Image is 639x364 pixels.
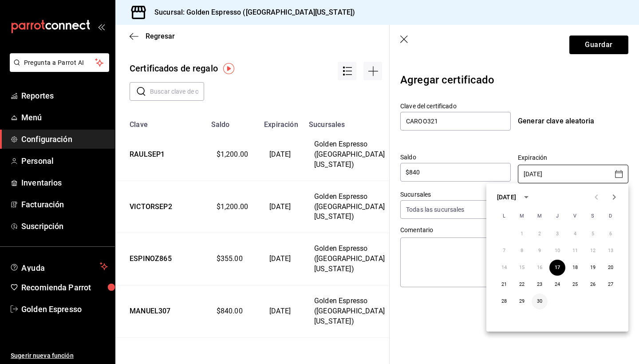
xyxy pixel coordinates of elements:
[514,207,530,225] span: martes
[569,36,628,54] button: Guardar
[259,285,304,337] td: [DATE]
[10,53,109,72] button: Pregunta a Parrot AI
[567,260,583,276] button: 18
[115,115,206,129] th: Clave
[115,285,206,337] td: MANUEL307
[518,153,628,162] p: Expiración
[146,32,175,40] span: Regresar
[6,64,109,74] a: Pregunta a Parrot AI
[514,293,530,309] button: 29
[21,133,108,145] span: Configuración
[532,293,548,309] button: 30
[532,277,548,293] button: 23
[259,129,304,181] td: [DATE]
[400,112,511,131] input: Máximo 15 caracteres
[532,207,548,225] span: miércoles
[21,155,108,167] span: Personal
[24,58,95,67] span: Pregunta a Parrot AI
[304,115,395,129] th: Sucursales
[549,277,565,293] button: 24
[206,181,259,233] td: $1,200.00
[400,68,628,95] div: Agregar certificado
[406,205,465,214] span: Todas las sucursales
[567,277,583,293] button: 25
[259,233,304,285] td: [DATE]
[524,165,610,183] input: DD/MM/YYYY
[304,129,395,181] td: Golden Espresso ([GEOGRAPHIC_DATA][US_STATE])
[21,261,96,272] span: Ayuda
[223,63,234,74] img: Tooltip marker
[11,351,108,360] span: Sugerir nueva función
[304,285,395,337] td: Golden Espresso ([GEOGRAPHIC_DATA][US_STATE])
[130,32,175,40] button: Regresar
[585,207,601,225] span: sábado
[363,62,382,82] div: Agregar opción
[496,277,512,293] button: 21
[605,188,623,206] button: Next month
[400,226,628,233] label: Comentario
[585,277,601,293] button: 26
[519,190,534,205] button: calendar view is open, switch to year view
[338,62,356,82] div: Acciones
[259,115,304,129] th: Expiración
[400,167,511,178] input: $0.00
[150,83,204,100] input: Buscar clave de certificado
[21,281,108,293] span: Recomienda Parrot
[400,103,511,109] label: Clave del certificado
[496,293,512,309] button: 28
[614,169,624,179] button: Open calendar
[497,193,516,202] div: [DATE]
[304,233,395,285] td: Golden Espresso ([GEOGRAPHIC_DATA][US_STATE])
[400,154,511,160] label: Saldo
[603,277,619,293] button: 27
[21,220,108,232] span: Suscripción
[206,285,259,337] td: $840.00
[518,116,628,127] div: Generar clave aleatoria
[567,207,583,225] span: viernes
[304,181,395,233] td: Golden Espresso ([GEOGRAPHIC_DATA][US_STATE])
[115,181,206,233] td: VICTORSEP2
[549,207,565,225] span: jueves
[259,181,304,233] td: [DATE]
[549,260,565,276] button: 17
[496,207,512,225] span: lunes
[21,111,108,123] span: Menú
[98,23,105,30] button: open_drawer_menu
[206,115,259,129] th: Saldo
[514,277,530,293] button: 22
[21,198,108,210] span: Facturación
[130,62,218,75] div: Certificados de regalo
[147,7,355,18] h3: Sucursal: Golden Espresso ([GEOGRAPHIC_DATA][US_STATE])
[115,129,206,181] td: RAULSEP1
[585,260,601,276] button: 19
[400,191,628,197] label: Sucursales
[206,129,259,181] td: $1,200.00
[21,303,108,315] span: Golden Espresso
[21,90,108,102] span: Reportes
[21,177,108,189] span: Inventarios
[603,260,619,276] button: 20
[206,233,259,285] td: $355.00
[115,233,206,285] td: ESPINOZ865
[603,207,619,225] span: domingo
